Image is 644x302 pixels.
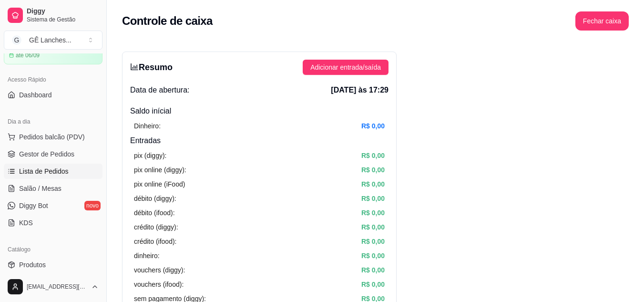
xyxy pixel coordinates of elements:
span: Lista de Pedidos [19,167,69,176]
h4: Entradas [130,135,388,146]
article: crédito (ifood): [134,236,176,247]
article: R$ 0,00 [361,193,385,204]
article: R$ 0,00 [361,222,385,232]
a: Salão / Mesas [4,181,102,196]
article: R$ 0,00 [361,121,385,131]
a: Gestor de Pedidos [4,146,102,162]
span: Diggy [27,7,99,16]
div: GÊ Lanches ... [29,35,72,45]
article: Dinheiro: [134,121,161,131]
h4: Saldo inícial [130,105,388,117]
article: dinheiro: [134,250,160,261]
article: R$ 0,00 [361,265,385,275]
article: R$ 0,00 [361,150,385,161]
span: G [12,35,21,45]
span: [EMAIL_ADDRESS][DOMAIN_NAME] [27,283,87,291]
article: R$ 0,00 [361,279,385,290]
button: [EMAIL_ADDRESS][DOMAIN_NAME] [4,275,102,298]
div: Dia a dia [4,114,102,129]
div: Catálogo [4,242,102,257]
article: crédito (diggy): [134,222,178,232]
span: Adicionar entrada/saída [310,62,381,73]
span: Salão / Mesas [19,184,61,193]
article: vouchers (diggy): [134,265,185,275]
span: Pedidos balcão (PDV) [19,132,85,142]
a: Diggy Botnovo [4,198,102,213]
a: KDS [4,215,102,230]
button: Pedidos balcão (PDV) [4,129,102,145]
h2: Controle de caixa [122,13,213,29]
article: até 06/09 [16,52,40,59]
h3: Resumo [130,61,173,74]
article: R$ 0,00 [361,236,385,247]
span: Produtos [19,260,46,270]
article: R$ 0,00 [361,165,385,175]
article: débito (diggy): [134,193,176,204]
span: Data de abertura: [130,84,190,96]
article: débito (ifood): [134,208,175,218]
span: [DATE] às 17:29 [331,84,388,96]
article: vouchers (ifood): [134,279,184,290]
article: R$ 0,00 [361,179,385,189]
article: pix online (diggy): [134,165,186,175]
a: Produtos [4,257,102,272]
button: Select a team [4,31,102,50]
a: DiggySistema de Gestão [4,4,102,27]
article: R$ 0,00 [361,208,385,218]
button: Fechar caixa [575,11,629,31]
article: R$ 0,00 [361,250,385,261]
span: Gestor de Pedidos [19,149,74,159]
button: Adicionar entrada/saída [303,60,388,75]
span: bar-chart [130,62,139,71]
a: Lista de Pedidos [4,164,102,179]
article: pix (diggy): [134,150,166,161]
span: Dashboard [19,90,52,100]
span: KDS [19,218,33,228]
span: Diggy Bot [19,201,48,210]
div: Acesso Rápido [4,72,102,87]
span: Sistema de Gestão [27,16,99,23]
article: pix online (iFood) [134,179,185,189]
a: Dashboard [4,87,102,103]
